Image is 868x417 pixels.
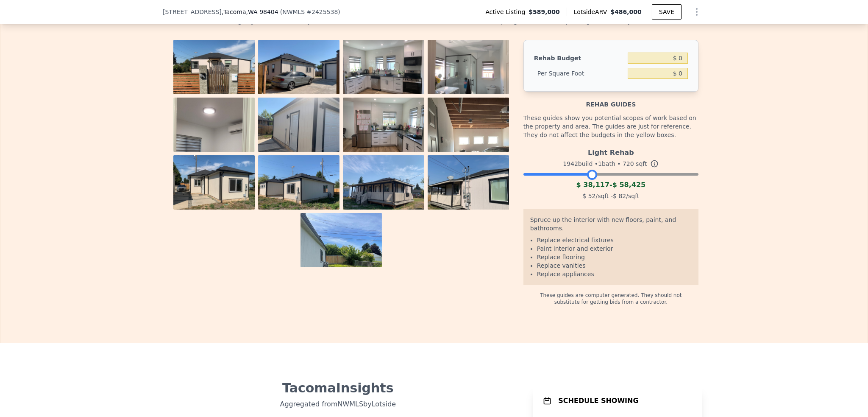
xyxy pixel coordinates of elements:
[343,40,424,101] img: Property Photo 3
[652,4,682,20] button: SAVE
[523,285,698,305] div: These guides are computer generated. They should not substitute for getting bids from a contractor.
[534,66,624,81] div: Per Square Foot
[170,381,506,396] div: Tacoma Insights
[623,160,634,167] span: 720
[343,155,424,216] img: Property Photo 11
[610,8,642,15] span: $486,000
[537,253,692,261] li: Replace flooring
[574,8,610,16] span: Lotside ARV
[258,155,339,216] img: Property Photo 10
[523,180,698,190] div: -
[173,155,255,216] img: Property Photo 9
[537,270,692,278] li: Replace appliances
[428,98,509,206] img: Property Photo 8
[343,98,424,159] img: Property Photo 7
[537,244,692,253] li: Paint interior and exterior
[485,8,529,16] span: Active Listing
[258,40,339,101] img: Property Photo 2
[173,40,255,101] img: Property Photo 1
[537,236,692,244] li: Replace electrical fixtures
[222,8,278,16] span: , Tacoma
[282,8,305,15] span: NWMLS
[280,8,340,16] div: ( )
[428,40,509,101] img: Property Photo 4
[173,98,255,206] img: Property Photo 5
[523,109,698,144] div: These guides show you potential scopes of work based on the property and area. The guides are jus...
[537,261,692,270] li: Replace vanities
[612,181,645,189] span: $ 58,425
[558,396,638,406] h1: SCHEDULE SHOWING
[523,144,698,158] div: Light Rehab
[306,8,338,15] span: # 2425538
[534,50,624,66] div: Rehab Budget
[163,8,222,16] span: [STREET_ADDRESS]
[246,8,278,15] span: , WA 98404
[613,193,626,199] span: $ 82
[576,181,609,189] span: $ 38,117
[582,193,595,199] span: $ 52
[300,213,382,322] img: Property Photo 13
[258,98,339,159] img: Property Photo 6
[523,158,698,170] div: 1942 build • 1 bath • sqft
[688,3,705,20] button: Show Options
[530,215,692,236] div: Spruce up the interior with new floors, paint, and bathrooms.
[523,92,698,109] div: Rehab guides
[523,190,698,202] div: /sqft - /sqft
[428,155,509,216] img: Property Photo 12
[529,8,560,16] span: $589,000
[170,396,506,409] div: Aggregated from NWMLS by Lotside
